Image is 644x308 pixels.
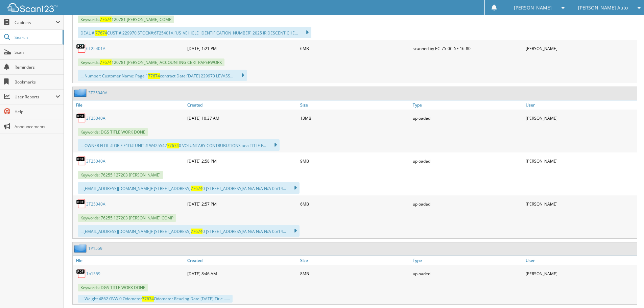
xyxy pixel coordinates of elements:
img: PDF.png [76,156,86,166]
span: 77674 [100,60,112,65]
div: 6MB [299,197,411,211]
span: Announcements [15,124,60,129]
span: Keywords: 76255 127203 [PERSON_NAME] [78,171,163,179]
span: Keywords: DGS TITLE WORK DONE [78,128,148,136]
a: Type [411,256,524,265]
a: Size [299,256,411,265]
span: 77674 [191,186,202,191]
div: [PERSON_NAME] [524,154,637,168]
div: uploaded [411,267,524,280]
a: User [524,100,637,110]
div: [DATE] 2:57 PM [186,197,299,211]
div: [DATE] 2:58 PM [186,154,299,168]
div: 9MB [299,154,411,168]
div: ...[EMAIL_ADDRESS][DOMAIN_NAME] F [STREET_ADDRESS] 0 [STREET_ADDRESS]/A N/A N/A N/A 05/14... [78,182,300,194]
a: Created [186,256,299,265]
div: DEAL #: CUST #:229970 STOCK#:6T25401A [US_VEHICLE_IDENTIFICATION_NUMBER] 2025 IRIDESCENT CHE... [78,27,311,38]
span: 77674 [95,30,107,36]
div: 6MB [299,42,411,55]
div: [PERSON_NAME] [524,111,637,125]
span: Keywords: 76255 127203 [PERSON_NAME] COMP [78,214,176,222]
a: 1P1559 [88,245,102,251]
img: PDF.png [76,199,86,209]
span: Search [15,34,59,40]
img: PDF.png [76,43,86,53]
div: 13MB [299,111,411,125]
div: [DATE] 10:37 AM [186,111,299,125]
img: scan123-logo-white.svg [7,3,57,12]
div: ... Number: Customer Name: Page 1 contract Date:[DATE] 229970 LEVASS... [78,70,247,81]
a: 3T25040A [88,90,108,96]
span: [PERSON_NAME] [514,6,552,10]
span: Keywords: 120781 [PERSON_NAME] ACCOUNTING CERT PAPERWORK [78,58,224,66]
img: PDF.png [76,268,86,279]
div: [PERSON_NAME] [524,197,637,211]
a: 3T25040A [86,115,105,121]
div: [DATE] 1:21 PM [186,42,299,55]
span: Help [15,109,60,115]
a: User [524,256,637,265]
a: 6T25401A [86,46,105,51]
img: folder2.png [74,244,88,253]
div: scanned by EC-75-0C-5F-16-80 [411,42,524,55]
a: 3T25040A [86,201,105,207]
div: ... OWNER FLDL # OR F.E1D# UNIT # W425542 0 VOLUNTARY CONTRUBUTIONS aoa TITLE F... [78,139,280,151]
a: 1p1559 [86,271,100,277]
span: 77674 [100,17,112,22]
a: File [73,256,186,265]
span: Scan [15,49,60,55]
span: Keywords: DGS TITLE WORK DONE [78,284,148,291]
span: Cabinets [15,20,55,25]
span: 77674 [142,296,154,302]
span: Bookmarks [15,79,60,85]
a: 3T25040A [86,158,105,164]
span: 77674 [148,73,160,79]
div: [PERSON_NAME] [524,267,637,280]
img: PDF.png [76,113,86,123]
span: 77674 [191,229,202,234]
span: User Reports [15,94,55,100]
div: [DATE] 8:46 AM [186,267,299,280]
iframe: Chat Widget [610,276,644,308]
span: Reminders [15,64,60,70]
a: Type [411,100,524,110]
div: 8MB [299,267,411,280]
span: Keywords: 120781 [PERSON_NAME] COMP [78,16,174,23]
span: 77674 [167,143,179,148]
div: ...[EMAIL_ADDRESS][DOMAIN_NAME] F [STREET_ADDRESS] 0 [STREET_ADDRESS]/A N/A N/A N/A 05/14... [78,225,300,237]
a: Created [186,100,299,110]
div: ... Weight 4862 GVW 0 Odometer Odometer Reading Date [DATE] Title ...... [78,295,233,303]
a: Size [299,100,411,110]
span: [PERSON_NAME] Auto [578,6,628,10]
a: File [73,100,186,110]
div: uploaded [411,197,524,211]
div: uploaded [411,154,524,168]
img: folder2.png [74,89,88,97]
div: uploaded [411,111,524,125]
div: [PERSON_NAME] [524,42,637,55]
